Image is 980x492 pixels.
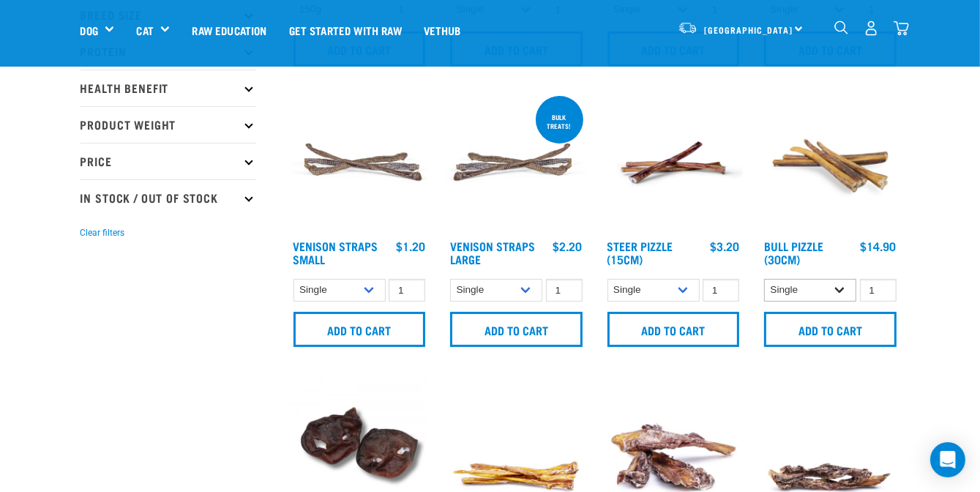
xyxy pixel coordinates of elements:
img: home-icon@2x.png [894,20,909,36]
input: Add to cart [450,312,583,347]
div: $1.20 [396,239,425,253]
div: $2.20 [553,239,583,253]
input: 1 [703,279,739,302]
input: 1 [546,279,583,302]
input: Add to cart [607,312,740,347]
div: $3.20 [710,239,739,253]
a: Venison Straps Small [293,242,378,262]
button: Clear filters [81,226,125,239]
a: Cat [136,22,153,39]
input: 1 [389,279,425,302]
p: Health Benefit [81,70,256,106]
a: Venison Straps Large [450,242,535,262]
p: Product Weight [81,106,256,143]
div: Open Intercom Messenger [930,442,965,477]
a: Dog [81,22,98,39]
a: Raw Education [181,1,277,59]
img: home-icon-1@2x.png [834,20,848,34]
input: Add to cart [764,312,897,347]
a: Vethub [413,1,472,59]
div: $14.90 [861,239,897,253]
img: Bull Pizzle 30cm for Dogs [760,93,900,233]
a: Get started with Raw [278,1,413,59]
img: van-moving.png [678,21,697,34]
span: [GEOGRAPHIC_DATA] [705,27,793,32]
div: BULK TREATS! [536,106,583,137]
img: Stack of 3 Venison Straps Treats for Pets [446,93,586,233]
a: Steer Pizzle (15cm) [607,242,673,262]
a: Bull Pizzle (30cm) [764,242,823,262]
img: Venison Straps [290,93,430,233]
img: Raw Essentials Steer Pizzle 15cm [604,93,744,233]
p: In Stock / Out Of Stock [81,179,256,216]
input: 1 [860,279,897,302]
input: Add to cart [293,312,426,347]
p: Price [81,143,256,179]
img: user.png [864,20,879,36]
